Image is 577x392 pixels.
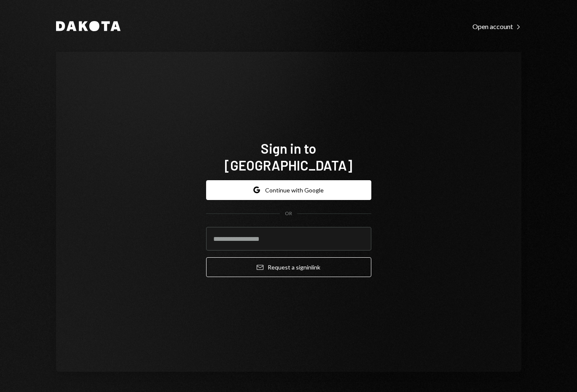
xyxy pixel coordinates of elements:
[206,140,371,173] h1: Sign in to [GEOGRAPHIC_DATA]
[472,22,521,31] div: Open account
[285,210,292,217] div: OR
[206,180,371,200] button: Continue with Google
[206,257,371,277] button: Request a signinlink
[472,21,521,31] a: Open account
